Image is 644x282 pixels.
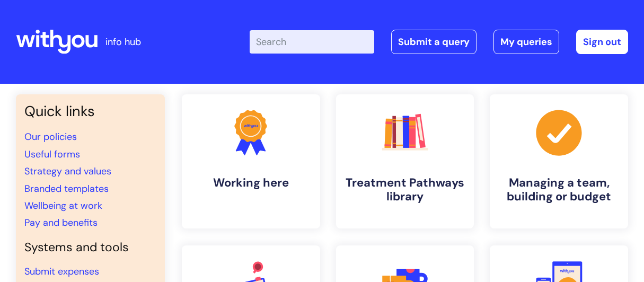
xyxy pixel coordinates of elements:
a: Useful forms [24,148,80,161]
a: Branded templates [24,182,109,195]
a: Wellbeing at work [24,199,102,212]
a: Managing a team, building or budget [490,94,628,228]
a: Pay and benefits [24,216,98,229]
p: info hub [105,33,141,50]
a: Submit a query [391,30,477,54]
h4: Systems and tools [24,240,156,255]
h4: Managing a team, building or budget [498,176,620,204]
h3: Quick links [24,103,156,120]
a: Submit expenses [24,265,99,278]
input: Search [250,30,374,54]
a: Strategy and values [24,165,111,178]
a: Treatment Pathways library [336,94,474,228]
h4: Working here [190,176,312,190]
h4: Treatment Pathways library [345,176,466,204]
a: Our policies [24,130,77,143]
a: Working here [182,94,320,228]
div: | - [250,30,628,54]
a: My queries [493,30,559,54]
a: Sign out [576,30,628,54]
